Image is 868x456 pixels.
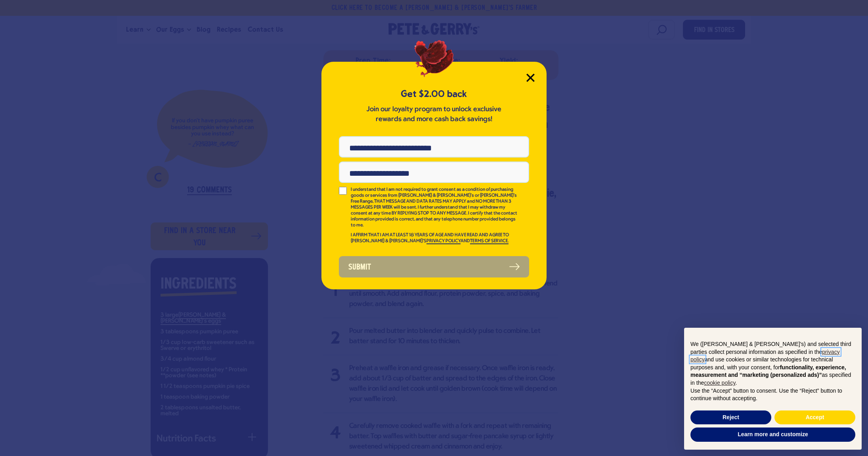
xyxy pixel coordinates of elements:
[690,427,855,442] button: Learn more and customize
[339,87,529,101] h5: Get $2.00 back
[704,380,735,386] a: cookie policy
[426,239,461,244] a: PRIVACY POLICY
[351,232,518,244] p: I AFFIRM THAT I AM AT LEAST 18 YEARS OF AGE AND HAVE READ AND AGREE TO [PERSON_NAME] & [PERSON_NA...
[339,187,347,195] input: I understand that I am not required to grant consent as a condition of purchasing goods or servic...
[351,187,518,228] p: I understand that I am not required to grant consent as a condition of purchasing goods or servic...
[690,410,771,425] button: Reject
[690,349,840,363] a: privacy policy
[774,410,855,425] button: Accept
[365,104,503,124] p: Join our loyalty program to unlock exclusive rewards and more cash back savings!
[690,387,855,403] p: Use the “Accept” button to consent. Use the “Reject” button to continue without accepting.
[526,74,535,82] button: Close Modal
[690,340,855,387] p: We ([PERSON_NAME] & [PERSON_NAME]'s) and selected third parties collect personal information as s...
[470,239,508,244] a: TERMS OF SERVICE.
[339,256,529,277] button: Submit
